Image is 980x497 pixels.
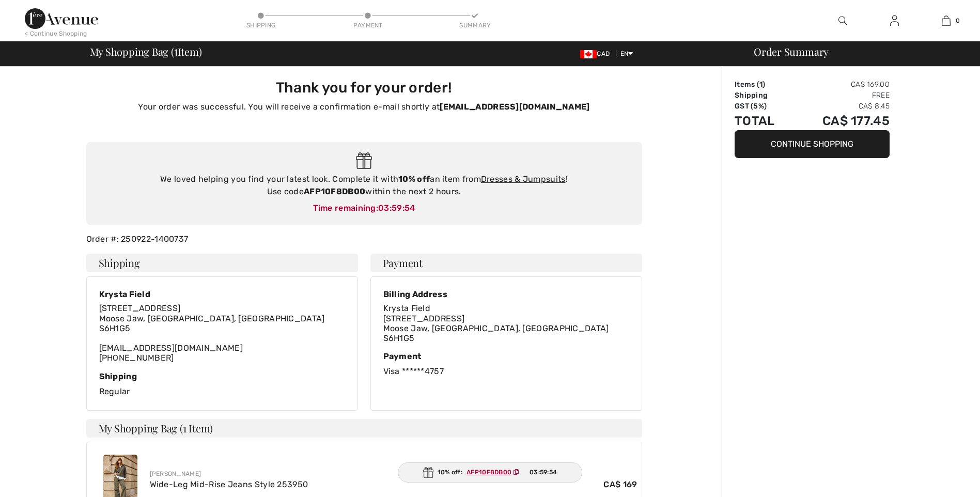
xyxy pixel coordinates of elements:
[580,50,597,58] img: Canadian Dollar
[792,101,890,112] td: CA$ 8.45
[620,50,633,57] span: EN
[956,16,960,25] span: 0
[99,371,345,398] div: Regular
[99,303,325,333] span: [STREET_ADDRESS] Moose Jaw, [GEOGRAPHIC_DATA], [GEOGRAPHIC_DATA] S6H1G5
[383,351,629,361] div: Payment
[759,80,763,89] span: 1
[735,101,792,112] td: GST (5%)
[99,303,325,363] div: [EMAIL_ADDRESS][DOMAIN_NAME] [PHONE_NUMBER]
[890,14,899,27] img: My Info
[245,21,276,30] div: Shipping
[174,44,178,57] span: 1
[383,303,431,313] span: Krysta Field
[459,21,490,30] div: Summary
[735,130,890,158] button: Continue Shopping
[792,90,890,101] td: Free
[370,254,642,272] h4: Payment
[92,79,636,97] h3: Thank you for your order!
[735,90,792,101] td: Shipping
[792,79,890,90] td: CA$ 169.00
[398,174,430,184] strong: 10% off
[921,14,971,27] a: 0
[25,8,98,29] img: 1ère Avenue
[792,112,890,130] td: CA$ 177.45
[150,469,637,478] div: [PERSON_NAME]
[603,478,637,491] span: CA$ 169
[97,202,632,214] div: Time remaining:
[440,102,589,112] strong: [EMAIL_ADDRESS][DOMAIN_NAME]
[92,101,636,113] p: Your order was successful. You will receive a confirmation e-mail shortly at
[838,14,847,27] img: search the website
[383,289,609,299] div: Billing Address
[80,233,648,245] div: Order #: 250922-1400737
[735,112,792,130] td: Total
[423,467,433,478] img: Gift.svg
[398,462,583,483] div: 10% off:
[86,419,642,438] h4: My Shopping Bag (1 Item)
[378,203,415,213] span: 03:59:54
[25,29,87,38] div: < Continue Shopping
[352,21,383,30] div: Payment
[86,254,358,272] h4: Shipping
[942,14,951,27] img: My Bag
[150,479,308,489] a: Wide-Leg Mid-Rise Jeans Style 253950
[882,14,907,27] a: Sign In
[383,314,609,343] span: [STREET_ADDRESS] Moose Jaw, [GEOGRAPHIC_DATA], [GEOGRAPHIC_DATA] S6H1G5
[741,46,974,57] div: Order Summary
[466,469,511,476] ins: AFP10F8DB00
[99,371,345,381] div: Shipping
[304,187,365,196] strong: AFP10F8DB00
[99,289,325,299] div: Krysta Field
[356,152,372,169] img: Gift.svg
[580,50,614,57] span: CAD
[530,468,557,477] span: 03:59:54
[481,174,566,184] a: Dresses & Jumpsuits
[735,79,792,90] td: Items ( )
[97,173,632,198] div: We loved helping you find your latest look. Complete it with an item from ! Use code within the n...
[90,46,202,57] span: My Shopping Bag ( Item)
